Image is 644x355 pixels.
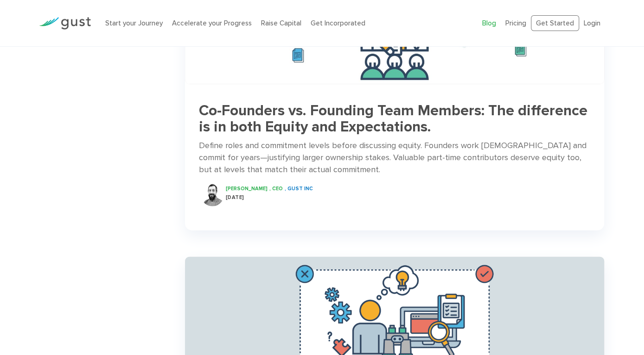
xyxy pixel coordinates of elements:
span: , Gust INC [285,186,313,192]
a: Blog [482,19,496,27]
span: [PERSON_NAME] [226,186,268,192]
a: Start your Journey [105,19,162,27]
a: Accelerate your Progress [172,19,251,27]
span: , CEO [269,186,283,192]
img: Gust Logo [39,17,91,30]
a: Login [584,19,600,27]
a: Pricing [505,19,526,27]
a: Raise Capital [261,19,301,27]
h3: Co-Founders vs. Founding Team Members: The difference is in both Equity and Expectations. [199,103,590,135]
img: Peter Swan [201,183,224,206]
div: Define roles and commitment levels before discussing equity. Founders work [DEMOGRAPHIC_DATA] and... [199,140,590,176]
a: Get Started [531,15,579,31]
a: Get Incorporated [310,19,365,27]
span: [DATE] [226,194,244,200]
